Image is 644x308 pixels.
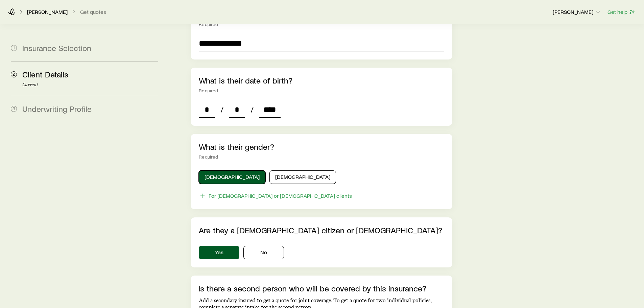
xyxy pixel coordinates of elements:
[27,8,68,15] p: [PERSON_NAME]
[209,192,352,199] div: For [DEMOGRAPHIC_DATA] or [DEMOGRAPHIC_DATA] clients
[11,71,17,77] span: 2
[11,45,17,51] span: 1
[22,82,158,88] p: Current
[199,88,444,93] div: Required
[199,284,444,293] p: Is there a second person who will be covered by this insurance?
[22,69,68,79] span: Client Details
[199,76,444,85] p: What is their date of birth?
[199,142,444,151] p: What is their gender?
[269,170,336,184] button: [DEMOGRAPHIC_DATA]
[80,9,106,15] button: Get quotes
[199,246,239,259] button: Yes
[553,8,601,15] p: [PERSON_NAME]
[552,8,602,16] button: [PERSON_NAME]
[22,104,92,114] span: Underwriting Profile
[199,192,352,200] button: For [DEMOGRAPHIC_DATA] or [DEMOGRAPHIC_DATA] clients
[607,8,636,16] button: Get help
[199,22,444,27] div: Required
[243,246,284,259] button: No
[199,154,444,160] div: Required
[248,105,256,114] span: /
[199,170,265,184] button: [DEMOGRAPHIC_DATA]
[199,226,444,235] p: Are they a [DEMOGRAPHIC_DATA] citizen or [DEMOGRAPHIC_DATA]?
[218,105,226,114] span: /
[11,106,17,112] span: 3
[22,43,91,53] span: Insurance Selection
